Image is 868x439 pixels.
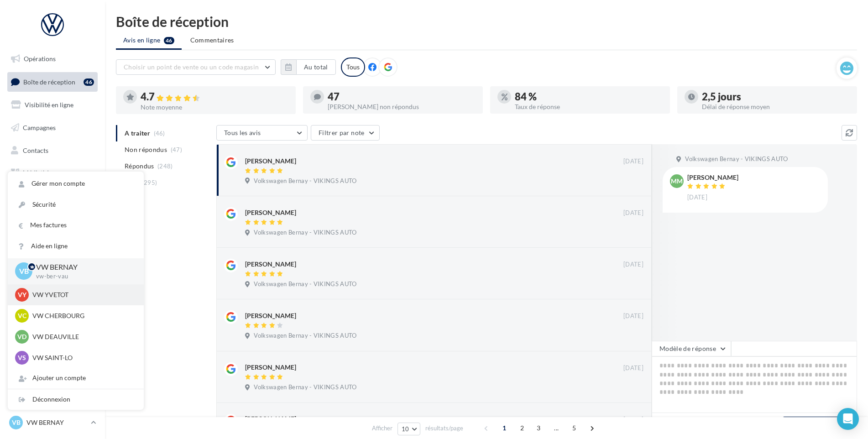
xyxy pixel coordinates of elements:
span: VS [18,353,26,362]
button: Tous les avis [216,125,308,141]
span: Volkswagen Bernay - VIKINGS AUTO [685,155,788,163]
span: Visibilité en ligne [25,101,73,109]
span: Non répondus [125,145,167,154]
div: [PERSON_NAME] [687,174,738,181]
a: Médiathèque [5,163,99,183]
span: Campagnes [23,124,56,131]
div: [PERSON_NAME] [245,414,296,423]
a: Sécurité [8,194,144,215]
span: Volkswagen Bernay - VIKINGS AUTO [254,383,356,392]
span: (47) [171,146,182,153]
span: [DATE] [623,261,643,269]
button: Filtrer par note [311,125,380,141]
a: Boîte de réception46 [5,72,99,92]
a: Gérer mon compte [8,173,144,194]
span: [DATE] [623,209,643,217]
div: [PERSON_NAME] [245,208,296,217]
span: Tous les avis [224,129,261,136]
a: PLV et print personnalisable [5,209,99,236]
button: Au total [281,59,336,75]
div: 4.7 [141,92,288,102]
span: Volkswagen Bernay - VIKINGS AUTO [254,229,356,237]
p: VW CHERBOURG [32,311,133,320]
span: 1 [497,421,512,435]
span: Répondus [125,162,154,171]
span: 2 [515,421,529,435]
span: résultats/page [425,424,463,433]
p: VW DEAUVILLE [32,332,133,341]
div: 84 % [515,92,663,102]
span: Afficher [372,424,392,433]
a: Campagnes [5,118,99,137]
span: Médiathèque [23,169,60,177]
div: [PERSON_NAME] [245,260,296,269]
button: Modèle de réponse [652,341,731,356]
span: [DATE] [623,157,643,166]
div: Tous [341,57,365,77]
span: [DATE] [687,193,707,202]
span: VB [19,266,29,277]
a: Opérations [5,49,99,68]
span: Contacts [23,146,48,154]
p: VW YVETOT [32,290,133,299]
p: VW SAINT-LO [32,353,133,362]
span: Opérations [24,55,56,63]
span: [DATE] [623,312,643,320]
span: 10 [402,425,409,433]
div: 47 [328,92,476,102]
span: MM [671,177,683,186]
span: Volkswagen Bernay - VIKINGS AUTO [254,332,356,340]
a: Campagnes DataOnDemand [5,239,99,266]
span: Volkswagen Bernay - VIKINGS AUTO [254,177,356,185]
div: Taux de réponse [515,104,663,110]
a: Visibilité en ligne [5,95,99,115]
a: Calendrier [5,186,99,205]
button: Choisir un point de vente ou un code magasin [116,59,276,75]
span: VY [18,290,26,299]
div: Déconnexion [8,389,144,410]
span: (295) [142,179,157,186]
div: [PERSON_NAME] [245,363,296,372]
div: Open Intercom Messenger [837,408,859,430]
p: VW BERNAY [36,262,129,272]
a: Mes factures [8,215,144,235]
span: VC [18,311,26,320]
span: 3 [531,421,546,435]
div: [PERSON_NAME] [245,311,296,320]
span: (248) [157,162,173,170]
span: Volkswagen Bernay - VIKINGS AUTO [254,280,356,288]
div: [PERSON_NAME] [245,157,296,166]
a: VB VW BERNAY [7,414,98,431]
a: Aide en ligne [8,236,144,256]
div: [PERSON_NAME] non répondus [328,104,476,110]
span: [DATE] [623,416,643,424]
div: 2,5 jours [702,92,850,102]
button: Au total [296,59,336,75]
a: Contacts [5,141,99,160]
p: VW BERNAY [26,418,87,427]
div: Note moyenne [141,104,288,110]
p: vw-ber-vau [36,272,129,281]
span: ... [549,421,564,435]
span: Boîte de réception [23,78,75,85]
div: Ajouter un compte [8,368,144,388]
div: Délai de réponse moyen [702,104,850,110]
span: VB [12,418,21,427]
div: 46 [84,78,94,86]
div: Boîte de réception [116,15,857,28]
button: 10 [397,423,421,435]
span: 5 [567,421,581,435]
span: Commentaires [190,36,234,45]
span: Choisir un point de vente ou un code magasin [124,63,259,71]
span: VD [17,332,26,341]
span: [DATE] [623,364,643,372]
